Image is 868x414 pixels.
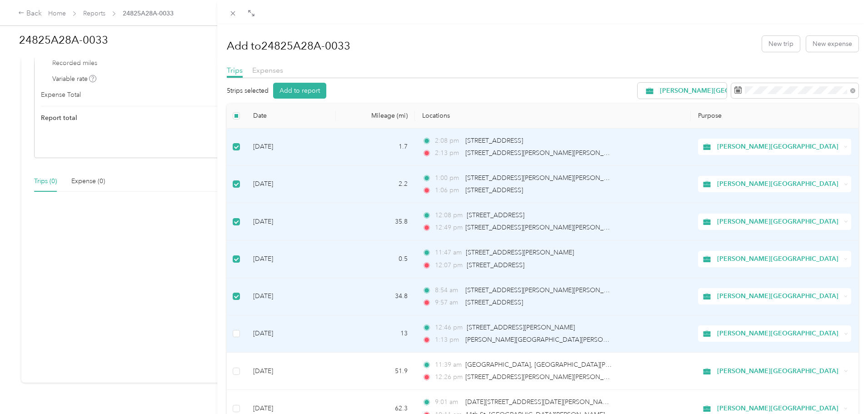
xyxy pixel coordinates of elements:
[435,335,461,345] span: 1:13 pm
[246,203,336,240] td: [DATE]
[336,240,415,278] td: 0.5
[435,260,463,270] span: 12:07 pm
[467,324,575,331] span: [STREET_ADDRESS][PERSON_NAME]
[435,323,463,333] span: 12:46 pm
[762,36,800,52] button: New trip
[717,217,841,227] span: [PERSON_NAME][GEOGRAPHIC_DATA]
[246,104,336,129] th: Date
[336,203,415,240] td: 35.8
[435,210,463,220] span: 12:08 pm
[246,166,336,203] td: [DATE]
[246,315,336,353] td: [DATE]
[691,104,858,129] th: Purpose
[717,366,841,376] span: [PERSON_NAME][GEOGRAPHIC_DATA]
[435,285,461,295] span: 8:54 am
[467,261,524,269] span: [STREET_ADDRESS]
[465,137,523,145] span: [STREET_ADDRESS]
[415,104,691,129] th: Locations
[336,278,415,315] td: 34.8
[336,129,415,166] td: 1.7
[717,179,841,189] span: [PERSON_NAME][GEOGRAPHIC_DATA]
[717,291,841,301] span: [PERSON_NAME][GEOGRAPHIC_DATA]
[435,136,461,146] span: 2:08 pm
[435,360,461,370] span: 11:39 am
[246,353,336,390] td: [DATE]
[435,298,461,308] span: 9:57 am
[465,149,624,157] span: [STREET_ADDRESS][PERSON_NAME][PERSON_NAME]
[227,86,269,95] p: 5 trips selected
[246,278,336,315] td: [DATE]
[246,240,336,278] td: [DATE]
[435,248,462,258] span: 11:47 am
[467,211,524,219] span: [STREET_ADDRESS]
[336,315,415,353] td: 13
[465,286,624,294] span: [STREET_ADDRESS][PERSON_NAME][PERSON_NAME]
[336,166,415,203] td: 2.2
[717,142,841,152] span: [PERSON_NAME][GEOGRAPHIC_DATA]
[465,336,770,344] span: [PERSON_NAME][GEOGRAPHIC_DATA][PERSON_NAME], [GEOGRAPHIC_DATA], [GEOGRAPHIC_DATA]
[660,88,781,94] span: [PERSON_NAME][GEOGRAPHIC_DATA]
[252,66,283,75] span: Expenses
[466,249,574,256] span: [STREET_ADDRESS][PERSON_NAME]
[465,224,624,231] span: [STREET_ADDRESS][PERSON_NAME][PERSON_NAME]
[465,373,657,381] span: [STREET_ADDRESS][PERSON_NAME][PERSON_NAME][US_STATE]
[465,299,523,306] span: [STREET_ADDRESS]
[435,148,461,158] span: 2:13 pm
[227,35,350,57] h1: Add to 24825A28A-0033
[717,329,841,339] span: [PERSON_NAME][GEOGRAPHIC_DATA]
[806,36,858,52] button: New expense
[227,66,243,75] span: Trips
[336,104,415,129] th: Mileage (mi)
[435,223,461,233] span: 12:49 pm
[817,363,868,414] iframe: Everlance-gr Chat Button Frame
[435,185,461,195] span: 1:06 pm
[717,404,841,414] span: [PERSON_NAME][GEOGRAPHIC_DATA]
[336,353,415,390] td: 51.9
[273,83,326,99] button: Add to report
[465,174,624,182] span: [STREET_ADDRESS][PERSON_NAME][PERSON_NAME]
[465,398,614,406] span: [DATE][STREET_ADDRESS][DATE][PERSON_NAME]
[246,129,336,166] td: [DATE]
[465,186,523,194] span: [STREET_ADDRESS]
[717,254,841,264] span: [PERSON_NAME][GEOGRAPHIC_DATA]
[435,173,461,183] span: 1:00 pm
[435,397,461,407] span: 9:01 am
[435,372,461,382] span: 12:26 pm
